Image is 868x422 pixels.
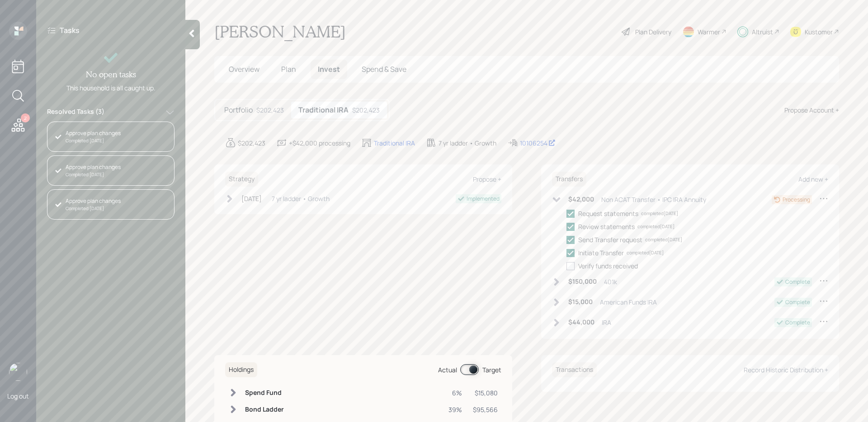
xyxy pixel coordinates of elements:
[298,106,349,114] h5: Traditional IRA
[578,261,638,271] div: Verify funds received
[805,27,833,37] div: Kustomer
[66,129,121,137] div: Approve plan changes
[552,172,586,187] h6: Transfers
[21,113,30,122] div: 2
[784,105,839,115] div: Propose Account +
[224,106,253,114] h5: Portfolio
[552,362,597,377] h6: Transactions
[374,138,415,148] div: Traditional IRA
[568,319,594,326] h6: $44,000
[568,298,593,306] h6: $15,000
[60,25,80,35] label: Tasks
[785,319,810,327] div: Complete
[47,107,104,118] label: Resolved Tasks ( 3 )
[473,405,498,414] div: $95,566
[744,366,828,374] div: Record Historic Distribution +
[66,205,121,212] div: Completed [DATE]
[289,138,350,148] div: +$42,000 processing
[7,392,29,400] div: Log out
[352,105,380,115] div: $202,423
[448,405,462,414] div: 39%
[448,388,462,398] div: 6%
[318,64,340,74] span: Invest
[752,27,773,37] div: Altruist
[214,22,346,42] h1: [PERSON_NAME]
[482,365,501,375] div: Target
[698,27,720,37] div: Warmer
[578,235,642,244] div: Send Transfer request
[245,389,285,397] h6: Spend Fund
[601,195,706,204] div: Non ACAT Transfer • IPC IRA Annuity
[9,363,27,381] img: sami-boghos-headshot.png
[256,105,284,115] div: $202,423
[229,64,259,74] span: Overview
[66,83,156,93] div: This household is all caught up.
[785,278,810,286] div: Complete
[66,137,121,144] div: Completed [DATE]
[520,138,556,148] div: 10106254
[602,318,611,327] div: IRA
[600,297,657,307] div: American Funds IRA
[225,362,257,377] h6: Holdings
[568,196,594,203] h6: $42,000
[627,249,664,256] div: completed [DATE]
[272,194,330,203] div: 7 yr ladder • Growth
[785,298,810,306] div: Complete
[783,196,810,204] div: Processing
[66,171,121,178] div: Completed [DATE]
[473,175,501,183] div: Propose +
[86,70,136,80] h4: No open tasks
[238,138,265,148] div: $202,423
[798,175,828,183] div: Add new +
[641,210,678,217] div: completed [DATE]
[245,406,285,413] h6: Bond Ladder
[473,388,498,398] div: $15,080
[604,277,617,286] div: 401k
[362,64,406,74] span: Spend & Save
[66,163,121,171] div: Approve plan changes
[225,172,258,187] h6: Strategy
[578,248,624,258] div: Initiate Transfer
[635,27,671,37] div: Plan Delivery
[578,222,635,231] div: Review statements
[281,64,296,74] span: Plan
[645,236,682,243] div: completed [DATE]
[66,197,121,205] div: Approve plan changes
[578,209,638,218] div: Request statements
[568,278,597,286] h6: $150,000
[467,195,500,203] div: Implemented
[637,223,675,230] div: completed [DATE]
[439,138,496,148] div: 7 yr ladder • Growth
[241,194,262,203] div: [DATE]
[438,365,457,375] div: Actual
